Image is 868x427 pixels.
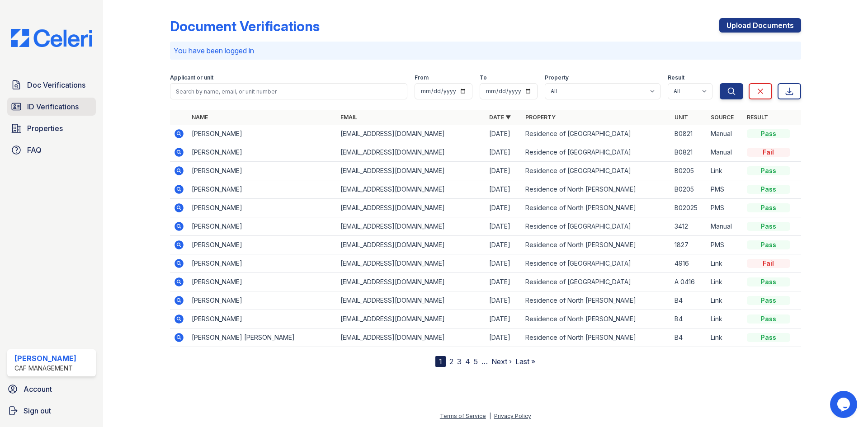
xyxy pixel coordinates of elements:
td: Link [707,273,743,291]
div: Pass [747,166,790,175]
div: Pass [747,296,790,305]
td: Manual [707,217,743,236]
span: Sign out [24,405,51,416]
div: Document Verifications [170,18,320,34]
div: Fail [747,148,790,157]
td: Residence of North [PERSON_NAME] [522,328,670,347]
td: B4 [671,291,707,310]
label: To [480,74,487,81]
td: Residence of [GEOGRAPHIC_DATA] [522,217,670,236]
td: [DATE] [486,254,522,273]
td: [EMAIL_ADDRESS][DOMAIN_NAME] [337,310,486,328]
a: Email [340,114,357,121]
a: Property [525,114,556,121]
td: [PERSON_NAME] [188,236,337,254]
a: 5 [474,357,478,366]
td: Residence of [GEOGRAPHIC_DATA] [522,254,670,273]
input: Search by name, email, or unit number [170,83,407,99]
td: [EMAIL_ADDRESS][DOMAIN_NAME] [337,217,486,236]
td: [EMAIL_ADDRESS][DOMAIN_NAME] [337,328,486,347]
a: 4 [465,357,470,366]
td: [DATE] [486,328,522,347]
a: Source [711,114,734,121]
a: Last » [515,357,535,366]
td: [DATE] [486,180,522,199]
td: Residence of [GEOGRAPHIC_DATA] [522,143,670,162]
td: Residence of [GEOGRAPHIC_DATA] [522,125,670,143]
label: Result [668,74,684,81]
a: Properties [7,119,96,137]
td: [PERSON_NAME] [188,180,337,199]
td: [PERSON_NAME] [188,273,337,291]
td: [DATE] [486,310,522,328]
td: Link [707,310,743,328]
td: Residence of [GEOGRAPHIC_DATA] [522,273,670,291]
a: Result [747,114,768,121]
td: [DATE] [486,291,522,310]
a: 3 [457,357,462,366]
td: Manual [707,125,743,143]
div: Pass [747,203,790,212]
td: [PERSON_NAME] [188,254,337,273]
a: 2 [449,357,453,366]
td: [PERSON_NAME] [188,199,337,217]
td: PMS [707,180,743,199]
span: Account [24,384,52,394]
label: From [415,74,429,81]
a: Name [192,114,208,121]
td: [PERSON_NAME] [188,310,337,328]
td: [DATE] [486,217,522,236]
td: Manual [707,143,743,162]
td: [DATE] [486,236,522,254]
a: Next › [491,357,512,366]
label: Applicant or unit [170,74,213,81]
div: Pass [747,333,790,342]
div: Pass [747,314,790,324]
span: Properties [27,123,63,134]
td: B0205 [671,180,707,199]
td: [EMAIL_ADDRESS][DOMAIN_NAME] [337,273,486,291]
iframe: chat widget [830,391,859,418]
td: [DATE] [486,273,522,291]
a: FAQ [7,141,96,159]
td: [EMAIL_ADDRESS][DOMAIN_NAME] [337,236,486,254]
td: [PERSON_NAME] [188,291,337,310]
td: 4916 [671,254,707,273]
td: Residence of North [PERSON_NAME] [522,236,670,254]
div: Pass [747,240,790,249]
td: PMS [707,236,743,254]
td: Link [707,291,743,310]
td: A 0416 [671,273,707,291]
span: ID Verifications [27,101,79,112]
td: [PERSON_NAME] [188,162,337,180]
div: Fail [747,259,790,268]
td: [DATE] [486,199,522,217]
td: B02025 [671,199,707,217]
a: ID Verifications [7,98,96,116]
td: [PERSON_NAME] [PERSON_NAME] [188,328,337,347]
a: Date ▼ [489,114,511,121]
div: | [489,413,491,419]
img: CE_Logo_Blue-a8612792a0a2168367f1c8372b55b34899dd931a85d93a1a3d3e32e68fde9ad4.png [4,29,99,47]
a: Sign out [4,402,99,420]
td: [EMAIL_ADDRESS][DOMAIN_NAME] [337,162,486,180]
td: [EMAIL_ADDRESS][DOMAIN_NAME] [337,199,486,217]
span: … [481,356,488,367]
td: Residence of North [PERSON_NAME] [522,180,670,199]
td: Link [707,162,743,180]
div: Pass [747,129,790,138]
span: FAQ [27,145,42,155]
td: B0205 [671,162,707,180]
div: Pass [747,185,790,194]
td: [PERSON_NAME] [188,217,337,236]
td: B4 [671,328,707,347]
div: Pass [747,277,790,286]
td: Residence of North [PERSON_NAME] [522,291,670,310]
td: Link [707,328,743,347]
label: Property [545,74,569,81]
td: Residence of [GEOGRAPHIC_DATA] [522,162,670,180]
td: [PERSON_NAME] [188,143,337,162]
td: B0821 [671,125,707,143]
span: Doc Verifications [27,80,85,90]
